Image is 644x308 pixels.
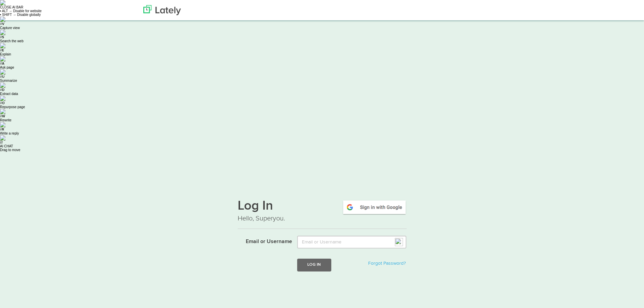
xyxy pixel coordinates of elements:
[238,199,407,214] h1: Log In
[368,261,406,266] a: Forgot Password?
[395,238,403,246] img: npw-badge-icon.svg
[297,236,406,248] input: Email or Username
[233,236,292,246] label: Email or Username
[238,214,407,223] p: Hello, Superyou.
[342,199,407,215] img: google-signin.png
[297,259,331,271] button: Log In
